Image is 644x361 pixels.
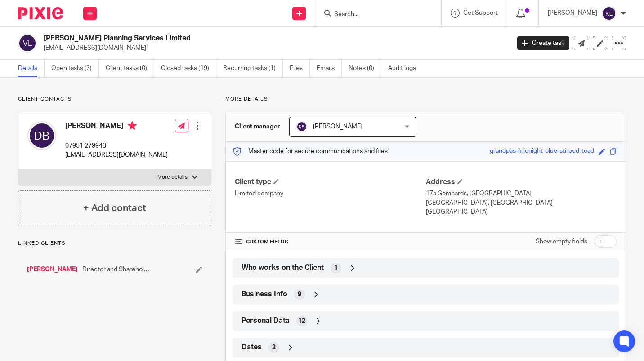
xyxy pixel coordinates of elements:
[44,44,504,53] p: [EMAIL_ADDRESS][DOMAIN_NAME]
[490,146,594,157] div: grandpas-midnight-blue-striped-toad
[128,121,137,130] i: Primary
[44,34,411,43] h2: [PERSON_NAME] Planning Services Limited
[317,60,342,77] a: Emails
[334,264,338,273] span: 1
[27,121,56,150] img: svg%3E
[517,36,569,50] a: Create task
[65,121,168,132] h4: [PERSON_NAME]
[161,60,216,77] a: Closed tasks (19)
[272,343,276,352] span: 2
[548,9,597,18] p: [PERSON_NAME]
[536,237,587,246] label: Show empty fields
[18,34,37,53] img: svg%3E
[602,6,616,21] img: svg%3E
[235,122,280,131] h3: Client manager
[51,60,99,77] a: Open tasks (3)
[18,60,45,77] a: Details
[463,10,498,16] span: Get Support
[65,150,168,159] p: [EMAIL_ADDRESS][DOMAIN_NAME]
[233,147,388,156] p: Master code for secure communications and files
[426,177,617,187] h4: Address
[18,240,211,247] p: Linked clients
[65,141,168,150] p: 07951 279943
[426,198,617,207] p: [GEOGRAPHIC_DATA], [GEOGRAPHIC_DATA]
[225,96,626,103] p: More details
[82,265,152,274] span: Director and Shareholder
[241,263,324,273] span: Who works on the Client
[235,189,425,198] p: Limited company
[388,60,423,77] a: Audit logs
[83,201,146,215] h4: + Add contact
[349,60,381,77] a: Notes (0)
[313,123,362,130] span: [PERSON_NAME]
[298,317,305,326] span: 12
[426,189,617,198] p: 17a Gombards, [GEOGRAPHIC_DATA]
[296,121,307,132] img: svg%3E
[290,60,310,77] a: Files
[241,316,290,326] span: Personal Data
[333,11,414,19] input: Search
[298,290,301,299] span: 9
[235,238,425,246] h4: CUSTOM FIELDS
[235,177,425,187] h4: Client type
[106,60,154,77] a: Client tasks (0)
[157,174,188,181] p: More details
[241,343,262,352] span: Dates
[241,290,287,299] span: Business Info
[426,207,617,216] p: [GEOGRAPHIC_DATA]
[18,96,211,103] p: Client contacts
[223,60,283,77] a: Recurring tasks (1)
[27,265,78,274] a: [PERSON_NAME]
[18,7,63,19] img: Pixie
